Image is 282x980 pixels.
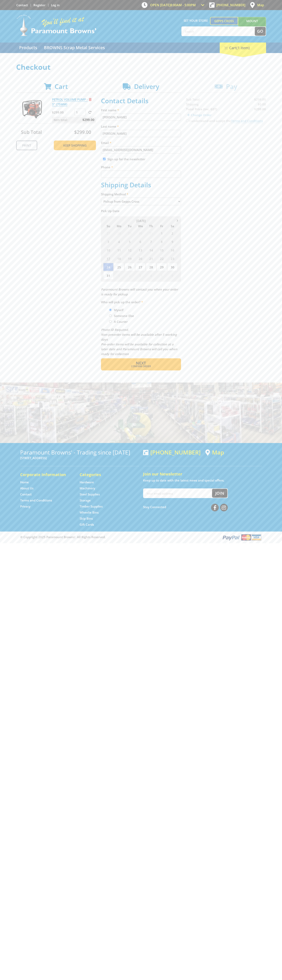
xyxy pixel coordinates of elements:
p: Item total: [52,117,96,123]
span: 17 [103,254,113,263]
p: Keep up to date with the latest news and special offers. [143,478,262,483]
input: Search [182,27,255,36]
label: Someone Else [112,312,135,319]
a: Keep Shopping [54,141,96,150]
h5: Categories [80,472,131,477]
a: Go to the Contact page [20,492,32,496]
label: Phone [101,165,181,170]
span: Sa [167,223,178,229]
span: 18 [114,254,124,263]
span: 23 [167,254,178,263]
span: (1 item) [236,45,250,50]
span: 31 [103,271,113,279]
input: Please enter your last name. [101,130,181,137]
span: Tu [125,223,135,229]
span: 3 [103,238,113,246]
label: Sign up for the newsletter [107,157,145,161]
span: Next [136,360,146,366]
a: PETROL VOLUME PUMP - 3" (75MM) [52,97,88,106]
span: 25 [114,263,124,271]
a: Go to the Gift Cards page [80,522,94,527]
span: OPEN [DATE] [150,3,196,7]
a: Go to the Timber Supplies page [80,504,103,509]
label: Pick Up Date [101,209,181,213]
span: 14 [146,246,156,254]
span: Cart [55,82,68,91]
span: 6 [135,238,146,246]
h1: Checkout [16,63,266,71]
div: ® Copyright 2025 Paramount Browns'. All Rights Reserved. [16,534,266,541]
h3: Paramount Browns' - Trading since [DATE] [20,449,139,456]
select: Please select a shipping method. [101,198,181,205]
span: 5 [157,271,167,279]
p: [STREET_ADDRESS] [20,456,139,460]
span: 8:00am - 5:00pm [170,3,196,7]
span: 30 [135,229,146,237]
input: Please select who will pick up the order. [109,320,112,323]
span: [DATE] [136,219,146,223]
span: 27 [103,229,113,237]
a: Go to the Wheelie Bins page [80,510,99,515]
label: Shipping Method [101,192,181,197]
button: Go [255,27,266,36]
span: Delivery [134,82,159,91]
a: Go to the Home page [20,480,29,484]
span: 12 [125,246,135,254]
button: Join [212,489,227,498]
span: 19 [125,254,135,263]
span: Su [103,223,113,229]
a: Go to the Skip Bins page [80,516,93,521]
a: Go to the Hardware page [80,480,94,484]
span: $299.00 [82,117,94,123]
span: 9 [167,238,178,246]
span: Fr [157,223,167,229]
span: 20 [135,254,146,263]
img: PayPal, Mastercard, Visa accepted [222,534,262,541]
a: Go to the Terms and Conditions page [20,498,52,503]
a: Go to the Products page [16,43,40,53]
span: Mo [114,223,124,229]
h5: Join our Newsletter [143,471,262,477]
span: 22 [157,254,167,263]
a: Remove from cart [89,97,92,101]
label: Who will pick up the order? [101,300,181,304]
h2: Contact Details [101,97,181,105]
span: 26 [125,263,135,271]
span: 4 [146,271,156,279]
a: Go to the registration page [33,3,45,7]
span: 30 [167,263,178,271]
span: Th [146,223,156,229]
span: 21 [146,254,156,263]
label: A Courier [112,318,129,325]
span: $299.00 [74,129,91,135]
em: Paramount Browns will contact you when your order is ready for pickup [101,287,178,296]
a: Go to the Steel Supplies page [80,492,100,496]
span: 27 [135,263,146,271]
a: Print [16,141,37,150]
span: We [135,223,146,229]
span: 31 [146,229,156,237]
button: Next Confirm order [101,358,181,370]
a: Mount [PERSON_NAME] [238,17,266,32]
a: Log in [51,3,60,7]
a: Go to the Contact page [16,3,28,7]
span: 8 [157,238,167,246]
div: Stay Connected [143,502,228,512]
p: $299.00 [52,110,74,115]
span: 10 [103,246,113,254]
span: 29 [157,263,167,271]
input: Your email address [144,489,212,498]
span: 2 [125,271,135,279]
label: Last name [101,124,181,129]
h5: Corporate Information [20,472,72,477]
div: [PHONE_NUMBER] [143,449,201,456]
span: 28 [114,229,124,237]
a: Go to the BROWNS Scrap Metal Services page [41,43,108,53]
span: 4 [114,238,124,246]
span: Sub Total [21,129,42,135]
span: 3 [135,271,146,279]
span: 28 [146,263,156,271]
input: Please enter your first name. [101,114,181,121]
a: Go to the About Us page [20,486,33,490]
img: Paramount Browns' [16,14,97,36]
